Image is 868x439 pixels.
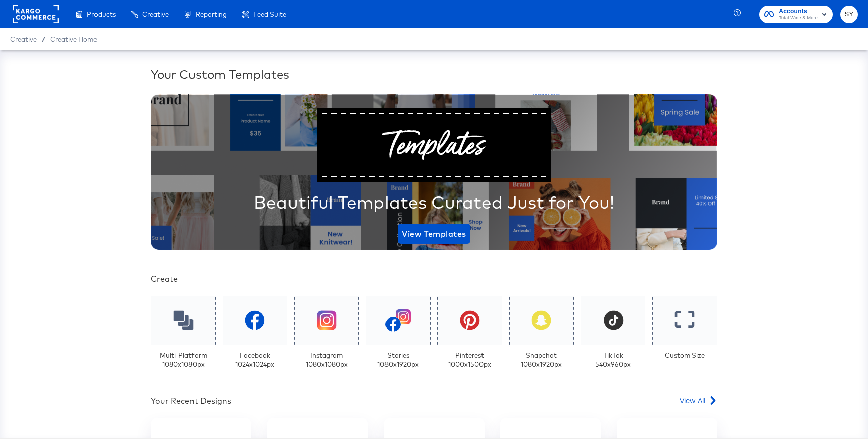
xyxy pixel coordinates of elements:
span: Accounts [779,6,818,17]
div: Pinterest 1000 x 1500 px [448,350,491,369]
div: Custom Size [665,350,705,360]
div: TikTok 540 x 960 px [595,350,631,369]
a: View All [680,395,717,410]
a: Creative Home [50,35,97,43]
span: Total Wine & More [779,14,818,22]
div: Multi-Platform 1080 x 1080 px [160,350,207,369]
span: Creative [10,35,37,43]
div: Instagram 1080 x 1080 px [306,350,348,369]
div: Facebook 1024 x 1024 px [235,350,274,369]
div: Create [151,273,717,285]
span: Creative [142,10,169,18]
span: Feed Suite [253,10,286,18]
button: View Templates [398,224,470,244]
div: Your Custom Templates [151,66,717,83]
span: / [37,35,50,43]
div: Beautiful Templates Curated Just for You! [254,190,614,215]
span: SY [844,9,854,20]
span: Reporting [196,10,227,18]
button: AccountsTotal Wine & More [759,6,833,23]
div: Stories 1080 x 1920 px [377,350,419,369]
div: Snapchat 1080 x 1920 px [521,350,562,369]
span: View All [680,395,705,405]
span: Products [87,10,116,18]
div: Your Recent Designs [151,395,231,407]
button: SY [840,6,858,23]
span: View Templates [402,227,466,241]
